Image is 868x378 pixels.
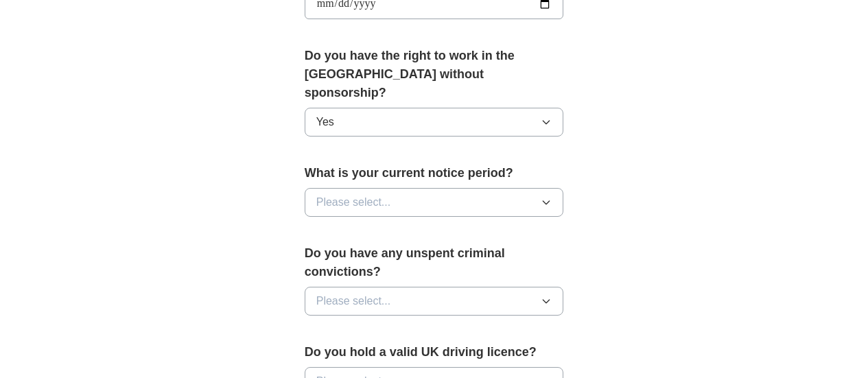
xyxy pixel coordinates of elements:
span: Please select... [316,293,391,309]
span: Please select... [316,194,391,211]
label: Do you hold a valid UK driving licence? [305,343,564,362]
span: Yes [316,114,334,130]
button: Please select... [305,188,564,217]
label: Do you have any unspent criminal convictions? [305,244,564,281]
button: Please select... [305,287,564,316]
label: What is your current notice period? [305,164,564,182]
button: Yes [305,108,564,137]
label: Do you have the right to work in the [GEOGRAPHIC_DATA] without sponsorship? [305,47,564,102]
